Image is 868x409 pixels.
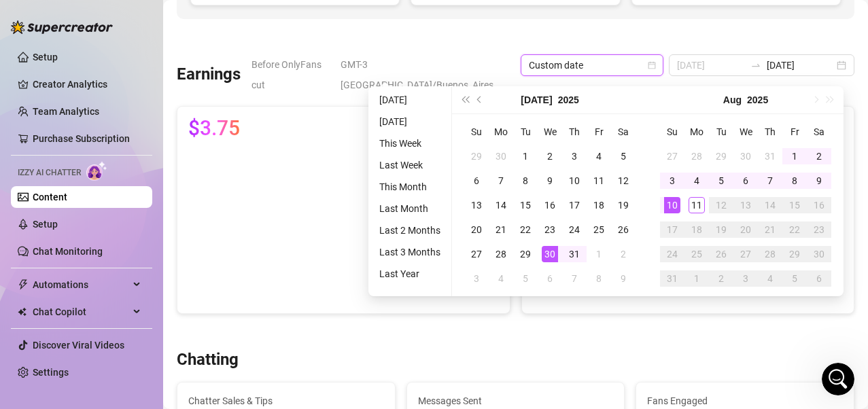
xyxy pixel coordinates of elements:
td: 2025-09-06 [807,266,831,291]
span: Custom date [529,55,655,75]
div: 16 [542,197,558,213]
td: 2025-07-30 [733,144,758,168]
td: 2025-07-13 [464,193,489,217]
div: 1 [786,148,803,164]
div: 6 [468,173,485,189]
td: 2025-08-14 [758,193,782,217]
td: 2025-08-10 [660,193,684,217]
td: 2025-09-03 [733,266,758,291]
div: 24 [664,246,680,262]
button: Choose a year [558,86,579,113]
div: 28 [689,148,705,164]
td: 2025-08-01 [782,144,807,168]
td: 2025-08-23 [807,217,831,242]
div: 4 [689,173,705,189]
div: 8 [591,270,607,287]
button: Last year (Control + left) [457,86,472,113]
td: 2025-07-01 [513,144,538,168]
td: 2025-08-04 [684,168,709,193]
div: 8 [517,173,534,189]
td: 2025-08-27 [733,242,758,266]
div: 12 [615,173,631,189]
div: 3 [737,270,754,287]
div: Tanya says… [11,164,261,312]
li: Last 3 Months [374,244,446,260]
div: 1 [689,270,705,287]
th: Tu [513,120,538,144]
td: 2025-07-31 [562,242,587,266]
div: 8 [786,173,803,189]
span: to [750,60,761,71]
div: 12 [713,197,729,213]
img: Chat Copilot [18,307,27,317]
div: 2 [811,148,827,164]
div: 17 [566,197,583,213]
td: 2025-07-08 [513,168,538,193]
td: 2025-08-07 [758,168,782,193]
div: Hey,You have this issue because your products are DRM-protected.DRM-protected media isn’t support... [11,164,223,287]
div: 15 [517,197,534,213]
td: 2025-07-11 [587,168,611,193]
td: 2025-07-30 [538,242,562,266]
div: 22 [517,221,534,238]
div: 28 [493,246,509,262]
li: This Month [374,179,446,195]
td: 2025-08-04 [489,266,513,291]
th: Fr [782,120,807,144]
div: 29 [468,148,485,164]
a: Team Analytics [33,106,99,117]
span: calendar [648,61,656,69]
div: 31 [664,270,680,287]
div: 11 [591,173,607,189]
div: 5 [517,270,534,287]
th: Su [660,120,684,144]
span: Chat Copilot [33,301,129,323]
div: 13 [468,197,485,213]
div: [DATE] [11,146,261,164]
td: 2025-08-03 [464,266,489,291]
li: Last Year [374,266,446,282]
td: 2025-07-15 [513,193,538,217]
th: Fr [587,120,611,144]
div: DRM-protected media isn’t supported at the moment. To describe protected media files, please disa... [22,213,212,279]
div: 9 [811,173,827,189]
div: 19 [713,221,729,238]
div: 23 [811,221,827,238]
div: 30 [737,148,754,164]
a: Purchase Subscription [33,133,130,144]
td: 2025-07-27 [464,242,489,266]
div: 1 [591,246,607,262]
td: 2025-07-20 [464,217,489,242]
div: 31 [762,148,778,164]
div: 5 [713,173,729,189]
th: Th [562,120,587,144]
span: Before OnlyFans cut [251,54,332,95]
div: 27 [664,148,680,164]
div: 17 [664,221,680,238]
div: 21 [762,221,778,238]
td: 2025-08-20 [733,217,758,242]
div: 26 [615,221,631,238]
li: [DATE] [374,113,446,130]
img: logo-BBDzfeDw.svg [11,20,113,34]
td: 2025-08-02 [807,144,831,168]
div: 2 [615,246,631,262]
td: 2025-08-19 [709,217,733,242]
h3: Chatting [177,349,239,371]
td: 2025-08-02 [611,242,636,266]
div: 10 [566,173,583,189]
img: AI Chatter [86,161,107,181]
td: 2025-08-08 [782,168,807,193]
div: 26 [713,246,729,262]
div: 30 [811,246,827,262]
div: 18 [689,221,705,238]
span: Izzy AI Chatter [18,166,81,179]
div: 2 [542,148,558,164]
th: Tu [709,120,733,144]
button: go back [9,5,35,31]
div: 3 [468,270,485,287]
td: 2025-08-09 [611,266,636,291]
input: End date [767,58,834,73]
td: 2025-08-18 [684,217,709,242]
div: 29 [517,246,534,262]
